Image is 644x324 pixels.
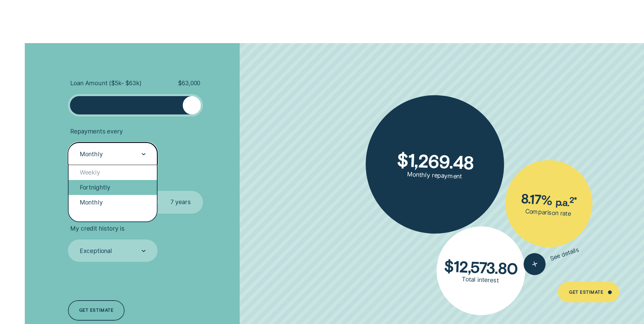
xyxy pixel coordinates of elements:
span: See details [549,246,580,263]
label: 7 years [158,191,203,213]
div: Exceptional [80,247,112,255]
div: Weekly [69,165,157,180]
span: My credit history is [70,225,124,232]
a: Get estimate [68,300,125,321]
div: Monthly [69,195,157,210]
a: Get Estimate [558,282,619,302]
div: Monthly [80,150,103,158]
span: Loan Amount ( $5k - $63k ) [70,79,141,87]
div: Fortnightly [69,180,157,195]
span: Repayments every [70,128,123,135]
button: See details [521,239,582,278]
span: $ 63,000 [178,79,200,87]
